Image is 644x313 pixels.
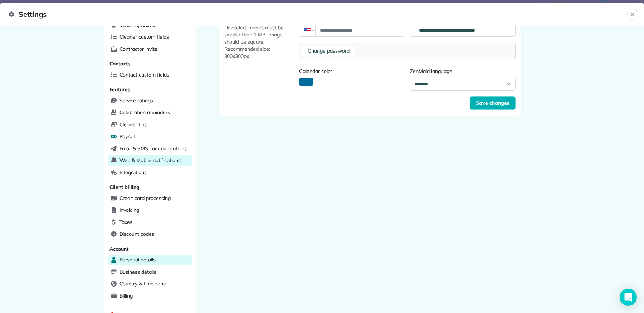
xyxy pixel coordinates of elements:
[108,229,192,240] a: Discount codes
[119,133,135,140] span: Payroll
[108,143,192,154] a: Email & SMS communications
[108,70,192,80] a: Contact custom fields
[119,157,181,164] span: Web & Mobile notifications
[108,193,192,204] a: Credit card processing
[108,32,192,43] a: Cleaner custom fields
[108,267,192,278] a: Business details
[109,184,140,190] span: Client billing
[119,230,154,238] span: Discount codes
[108,119,192,130] a: Cleaner tips
[119,71,169,78] span: Contact custom fields
[470,96,516,110] button: Save changes
[108,217,192,228] a: Taxes
[119,268,156,275] span: Business details
[119,256,156,263] span: Personal details
[620,289,637,306] div: Open Intercom Messenger
[108,167,192,178] a: Integrations
[108,255,192,265] a: Personal details
[119,33,169,40] span: Cleaner custom fields
[119,97,153,104] span: Service ratings
[119,121,147,128] span: Cleaner tips
[109,86,131,93] span: Features
[224,24,297,60] span: Uploaded images must be smaller than 1 MB. Image should be square. Recommended size: 300x300px
[119,280,166,287] span: Country & time zone
[108,291,192,302] a: Billing
[108,131,192,142] a: Payroll
[476,99,509,107] span: Save changes
[410,68,515,75] label: ZenMaid language
[108,155,192,166] a: Web & Mobile notifications
[119,206,140,214] span: Invoicing
[119,219,133,226] span: Taxes
[108,107,192,118] a: Celebration reminders
[108,96,192,106] a: Service ratings
[9,9,627,20] span: Settings
[119,109,170,116] span: Celebration reminders
[119,45,157,53] span: Contractor invite
[299,68,404,75] label: Calendar color
[109,246,129,252] span: Account
[108,279,192,289] a: Country & time zone
[302,46,355,56] button: Change password
[119,195,171,202] span: Credit card processing
[119,169,147,176] span: Integrations
[119,145,187,152] span: Email & SMS communications
[108,205,192,216] a: Invoicing
[109,60,131,67] span: Contacts
[299,78,313,86] button: Activate Color Picker
[627,9,638,20] button: Close
[108,44,192,55] a: Contractor invite
[119,292,133,299] span: Billing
